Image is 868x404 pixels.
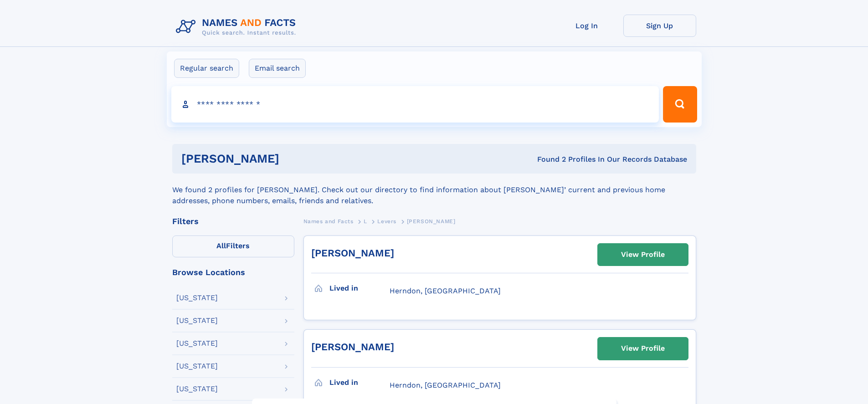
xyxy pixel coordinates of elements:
[329,375,390,390] h3: Lived in
[176,385,218,393] div: [US_STATE]
[550,15,623,37] a: Log In
[174,59,239,78] label: Regular search
[303,215,354,227] a: Names and Facts
[329,281,390,296] h3: Lived in
[171,86,659,123] input: search input
[176,294,218,302] div: [US_STATE]
[377,218,396,225] span: Levers
[176,340,218,347] div: [US_STATE]
[623,15,696,37] a: Sign Up
[176,363,218,370] div: [US_STATE]
[181,153,408,164] h1: [PERSON_NAME]
[172,174,696,206] div: We found 2 profiles for [PERSON_NAME]. Check out our directory to find information about [PERSON_...
[172,15,303,39] img: Logo Names and Facts
[407,218,456,225] span: [PERSON_NAME]
[621,244,665,265] div: View Profile
[598,338,688,359] a: View Profile
[390,381,501,389] span: Herndon, [GEOGRAPHIC_DATA]
[408,154,687,164] div: Found 2 Profiles In Our Records Database
[176,317,218,324] div: [US_STATE]
[364,218,367,225] span: L
[663,86,697,123] button: Search Button
[172,268,294,276] div: Browse Locations
[311,341,394,353] a: [PERSON_NAME]
[377,215,396,227] a: Levers
[172,235,294,257] label: Filters
[172,217,294,225] div: Filters
[249,59,306,78] label: Email search
[364,215,367,227] a: L
[598,244,688,266] a: View Profile
[311,247,394,259] a: [PERSON_NAME]
[390,286,501,295] span: Herndon, [GEOGRAPHIC_DATA]
[216,241,226,250] span: All
[621,338,665,359] div: View Profile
